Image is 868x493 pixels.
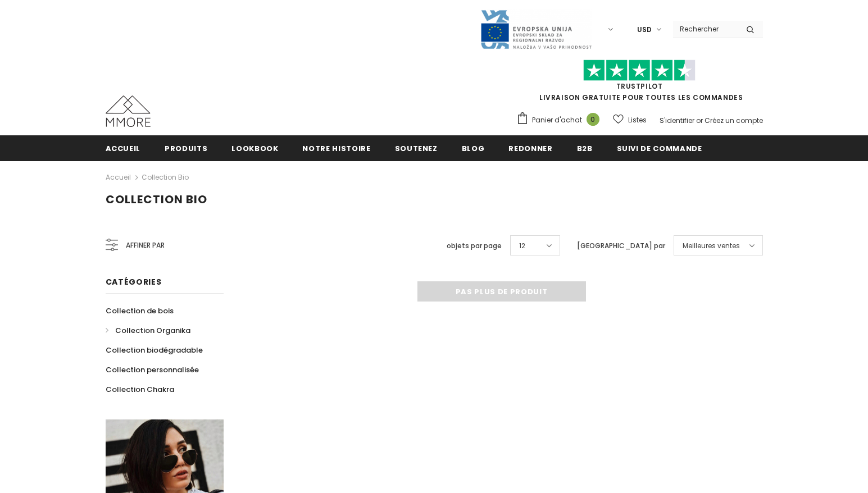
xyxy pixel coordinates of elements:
[126,239,165,252] span: Affiner par
[683,240,740,252] span: Meilleures ventes
[231,143,278,154] span: Lookbook
[106,301,174,321] a: Collection de bois
[462,135,485,161] a: Blog
[106,340,203,360] a: Collection biodégradable
[447,240,502,252] label: objets par page
[231,135,278,161] a: Lookbook
[395,135,438,161] a: soutenez
[696,116,703,125] span: or
[508,135,552,161] a: Redonner
[142,172,189,182] a: Collection Bio
[660,116,694,125] a: S'identifier
[106,360,199,380] a: Collection personnalisée
[165,135,207,161] a: Produits
[462,143,485,154] span: Blog
[508,143,552,154] span: Redonner
[106,276,162,287] span: Catégories
[106,135,141,161] a: Accueil
[106,95,151,127] img: Cas MMORE
[302,135,370,161] a: Notre histoire
[587,113,599,126] span: 0
[516,65,763,102] span: LIVRAISON GRATUITE POUR TOUTES LES COMMANDES
[519,240,525,252] span: 12
[480,9,592,50] img: Javni Razpis
[106,364,199,375] span: Collection personnalisée
[705,116,763,125] a: Créez un compte
[480,24,592,34] a: Javni Razpis
[577,143,593,154] span: B2B
[577,240,665,252] label: [GEOGRAPHIC_DATA] par
[583,60,696,81] img: Faites confiance aux étoiles pilotes
[106,191,207,207] span: Collection Bio
[106,305,174,316] span: Collection de bois
[302,143,370,154] span: Notre histoire
[617,143,702,154] span: Suivi de commande
[106,384,174,395] span: Collection Chakra
[106,171,131,184] a: Accueil
[577,135,593,161] a: B2B
[106,345,203,355] span: Collection biodégradable
[115,325,190,336] span: Collection Organika
[628,115,647,126] span: Listes
[516,112,605,129] a: Panier d'achat 0
[395,143,438,154] span: soutenez
[165,143,207,154] span: Produits
[637,24,652,35] span: USD
[673,21,738,37] input: Search Site
[616,81,663,91] a: TrustPilot
[532,115,582,126] span: Panier d'achat
[106,321,190,340] a: Collection Organika
[106,380,174,399] a: Collection Chakra
[106,143,141,154] span: Accueil
[617,135,702,161] a: Suivi de commande
[613,110,647,130] a: Listes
